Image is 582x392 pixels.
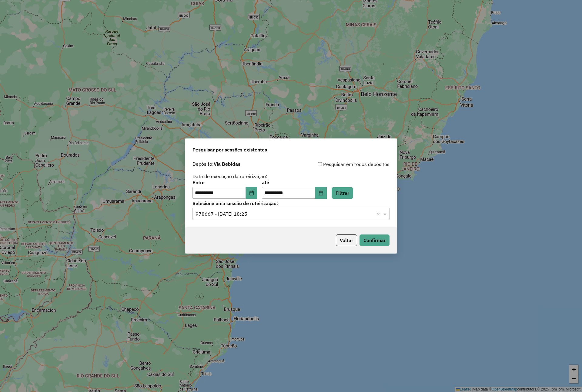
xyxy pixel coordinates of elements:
[192,160,240,168] label: Depósito:
[246,187,257,199] button: Choose Date
[192,179,257,186] label: Entre
[332,187,353,199] button: Filtrar
[336,234,357,246] button: Voltar
[262,179,326,186] label: até
[360,234,390,246] button: Confirmar
[315,187,327,199] button: Choose Date
[214,161,240,167] strong: Via Bebidas
[192,146,267,153] span: Pesquisar por sessões existentes
[377,210,382,218] span: Clear all
[192,200,390,207] label: Selecione uma sessão de roteirização:
[291,161,390,168] div: Pesquisar em todos depósitos
[192,173,267,180] label: Data de execução da roteirização:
